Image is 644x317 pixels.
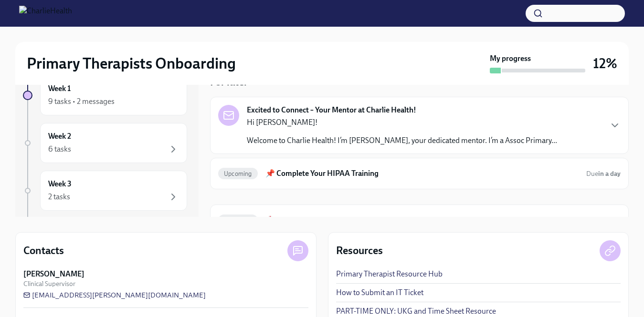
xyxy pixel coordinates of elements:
[336,287,423,298] a: How to Submit an IT Ticket
[588,216,621,225] span: August 23rd, 2025 10:00
[336,269,443,279] a: Primary Therapist Resource Hub
[48,96,115,107] div: 9 tasks • 2 messages
[27,54,236,73] h2: Primary Therapists Onboarding
[247,105,416,115] strong: Excited to Connect – Your Mentor at Charlie Health!
[23,75,187,115] a: Week 19 tasks • 2 messages
[336,306,496,317] a: PART-TIME ONLY: UKG and Time Sheet Resource
[247,135,557,146] p: Welcome to Charlie Health! I’m [PERSON_NAME], your dedicated mentor. I’m a Assoc Primary...
[23,171,187,211] a: Week 32 tasks
[48,131,71,142] h6: Week 2
[218,170,258,177] span: Upcoming
[586,169,621,178] span: August 13th, 2025 10:00
[23,269,84,279] strong: [PERSON_NAME]
[588,216,621,225] span: Due
[23,244,64,258] h4: Contacts
[48,179,72,189] h6: Week 3
[19,6,72,21] img: CharlieHealth
[586,170,621,178] span: Due
[593,55,617,72] h3: 12%
[48,83,71,94] h6: Week 1
[48,192,70,202] div: 2 tasks
[218,166,621,181] a: Upcoming📌 Complete Your HIPAA TrainingDuein a day
[598,170,621,178] strong: in a day
[23,123,187,163] a: Week 26 tasks
[48,144,71,154] div: 6 tasks
[218,213,621,228] a: Upcoming🏥 CPR and First Aid TrainingDue[DATE]
[490,53,531,64] strong: My progress
[600,216,621,225] strong: [DATE]
[265,215,580,225] h6: 🏥 CPR and First Aid Training
[265,168,579,179] h6: 📌 Complete Your HIPAA Training
[247,117,557,128] p: Hi [PERSON_NAME]!
[23,290,206,300] a: [EMAIL_ADDRESS][PERSON_NAME][DOMAIN_NAME]
[23,279,75,288] span: Clinical Supervisor
[218,217,258,224] span: Upcoming
[336,244,383,258] h4: Resources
